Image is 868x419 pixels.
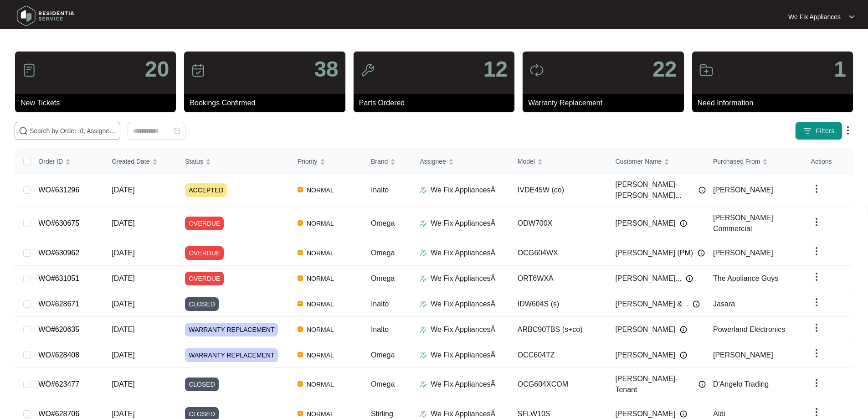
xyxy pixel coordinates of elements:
span: [PERSON_NAME]- [PERSON_NAME]... [615,179,694,201]
span: [PERSON_NAME] (PM) [615,248,693,259]
img: icon [360,63,375,78]
img: dropdown arrow [811,271,822,282]
p: 38 [314,58,338,80]
img: Vercel Logo [298,411,303,416]
img: icon [529,63,544,78]
img: Assigner Icon [420,381,427,388]
span: Model [518,156,535,166]
span: [DATE] [112,249,134,257]
img: icon [191,63,205,78]
img: Assigner Icon [420,410,427,418]
span: Customer Name [615,156,662,166]
img: Vercel Logo [298,187,303,192]
span: NORMAL [303,273,338,284]
span: [PERSON_NAME] [615,350,675,361]
span: NORMAL [303,218,338,229]
th: Purchased From [706,150,804,174]
td: OCG604WX [510,240,608,266]
img: Vercel Logo [298,352,303,357]
img: dropdown arrow [811,297,822,308]
span: Brand [371,156,388,166]
th: Priority [290,150,364,174]
span: NORMAL [303,248,338,259]
p: 22 [652,58,677,80]
img: Assigner Icon [420,326,427,333]
span: ACCEPTED [185,183,227,197]
img: dropdown arrow [811,348,822,359]
span: OVERDUE [185,246,224,260]
img: Vercel Logo [298,220,303,226]
img: search-icon [19,126,28,135]
a: WO#631051 [38,274,79,282]
span: The Appliance Guys [713,274,778,282]
img: residentia service logo [14,2,77,30]
span: WARRANTY REPLACEMENT [185,323,278,336]
p: Warranty Replacement [528,98,683,109]
td: ARBC90TBS (s+co) [510,317,608,342]
img: dropdown arrow [811,322,822,333]
img: Assigner Icon [420,220,427,227]
p: 12 [483,58,508,80]
span: OVERDUE [185,272,224,285]
img: Info icon [680,352,687,359]
img: dropdown arrow [811,407,822,418]
span: NORMAL [303,324,338,335]
span: NORMAL [303,350,338,361]
span: Omega [371,219,395,227]
span: NORMAL [303,379,338,390]
p: We Fix AppliancesÂ [431,350,495,361]
span: [PERSON_NAME] [713,351,773,359]
img: Assigner Icon [420,186,427,194]
span: Omega [371,351,395,359]
span: Powerland Electronics [713,326,785,333]
td: ODW700X [510,207,608,240]
th: Status [178,150,290,174]
span: Created Date [112,156,149,166]
p: 20 [145,58,169,80]
img: icon [699,63,714,78]
img: dropdown arrow [811,183,822,194]
th: Customer Name [608,150,706,174]
th: Order ID [31,150,104,174]
span: CLOSED [185,297,219,311]
td: OCG604XCOM [510,368,608,401]
a: WO#628706 [38,410,79,418]
th: Model [510,150,608,174]
a: WO#623477 [38,380,79,388]
p: We Fix AppliancesÂ [431,299,495,310]
p: Need Information [698,98,853,109]
p: Parts Ordered [359,98,514,109]
img: Assigner Icon [420,300,427,308]
span: [PERSON_NAME] [713,186,773,194]
img: dropdown arrow [849,15,854,19]
p: We Fix AppliancesÂ [431,379,495,390]
td: OCC604TZ [510,342,608,368]
p: We Fix AppliancesÂ [431,273,495,284]
span: [PERSON_NAME] &... [615,299,688,310]
img: Info icon [680,220,687,227]
span: WARRANTY REPLACEMENT [185,348,278,362]
img: Assigner Icon [420,249,427,257]
span: Omega [371,249,395,257]
span: Inalto [371,186,389,194]
p: Bookings Confirmed [190,98,345,109]
span: [PERSON_NAME] [615,324,675,335]
img: Info icon [698,249,705,257]
img: Info icon [686,275,693,282]
img: dropdown arrow [842,125,853,136]
p: We Fix AppliancesÂ [431,185,495,196]
span: [PERSON_NAME]... [615,273,681,284]
span: OVERDUE [185,217,224,230]
span: Omega [371,380,395,388]
span: CLOSED [185,378,219,391]
th: Assignee [412,150,510,174]
img: Info icon [693,300,700,308]
td: ORT6WXA [510,266,608,291]
span: NORMAL [303,299,338,310]
img: icon [22,63,36,78]
a: WO#630962 [38,249,79,257]
span: Aldi [713,410,725,418]
span: Status [185,156,203,166]
img: Vercel Logo [298,301,303,306]
img: Info icon [699,381,706,388]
